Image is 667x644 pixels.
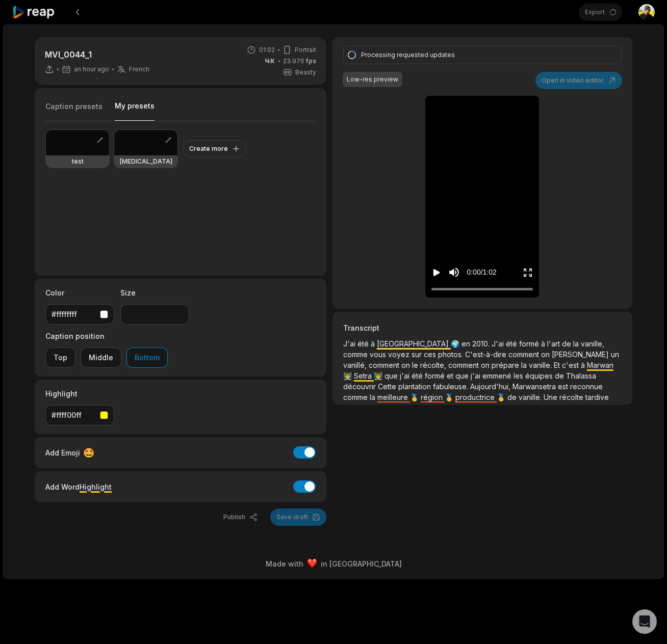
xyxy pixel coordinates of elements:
[52,410,96,420] div: #ffff00ff
[581,339,604,348] span: vanille,
[13,558,654,569] div: Made with in [GEOGRAPHIC_DATA]
[45,447,80,458] span: Add Emoji
[45,101,102,121] button: Caption presets
[343,350,370,359] span: comme
[585,393,609,401] span: tardive
[425,371,447,380] span: formé
[183,140,247,157] a: Create more
[307,559,317,568] img: heart emoji
[541,350,552,359] span: on
[295,68,316,77] span: Beasty
[448,361,481,369] span: comment
[562,361,581,369] span: c'est
[45,480,112,494] div: Add Word
[120,157,172,166] h3: [MEDICAL_DATA]
[558,382,570,391] span: est
[507,393,519,401] span: de
[343,393,370,401] span: comme
[52,309,96,319] div: #ffffffff
[420,361,448,369] span: récolte,
[412,371,425,380] span: été
[357,339,371,348] span: été
[370,393,377,401] span: la
[343,361,369,369] span: vanillé,
[343,323,622,333] h3: Transcript
[559,393,585,401] span: récolte
[555,371,566,380] span: de
[377,339,451,348] span: [GEOGRAPHIC_DATA]
[80,482,112,491] span: Highlight
[433,382,470,391] span: fabuleuse.
[552,350,611,359] span: [PERSON_NAME]
[347,75,398,84] div: Low-res preview
[45,48,149,61] p: MVI_0044_1
[514,371,525,380] span: les
[361,50,601,60] div: Processing requested updates
[512,382,558,391] span: Marwansetra
[570,382,603,391] span: reconnue
[72,157,84,166] h3: test
[455,393,497,401] span: productrice
[492,339,506,348] span: J'ai
[467,267,496,278] div: 0:00 / 1:02
[471,371,482,380] span: j'ai
[45,304,114,325] button: #ffffffff
[448,266,460,279] button: Mute sound
[525,371,555,380] span: équipes
[401,361,412,369] span: on
[461,339,472,348] span: en
[295,45,316,55] span: Portrait
[370,350,388,359] span: vous
[343,382,378,391] span: découvrir
[438,350,465,359] span: photos.
[547,339,562,348] span: l'art
[519,339,541,348] span: formé
[74,65,109,73] span: an hour ago
[283,57,316,66] span: 23.976
[306,57,316,65] span: fps
[632,609,657,634] div: Open Intercom Messenger
[421,393,445,401] span: région
[431,263,442,282] button: Play video
[388,350,412,359] span: voyez
[45,388,114,399] label: Highlight
[472,339,492,348] span: 2010.
[45,347,75,368] button: Top
[378,382,398,391] span: Cette
[369,361,401,369] span: comment
[259,45,275,55] span: 01:02
[126,347,168,368] button: Bottom
[562,339,573,348] span: de
[45,331,168,341] label: Caption position
[554,361,562,369] span: Et
[508,350,541,359] span: comment
[115,101,155,121] button: My presets
[455,371,471,380] span: que
[447,371,455,380] span: et
[45,287,114,298] label: Color
[573,339,581,348] span: la
[566,371,596,380] span: Thalassa
[45,405,114,425] button: #ffff00ff
[120,287,189,298] label: Size
[482,371,514,380] span: emmené
[129,65,149,73] span: French
[81,347,121,368] button: Middle
[412,361,420,369] span: le
[587,361,613,369] span: Marwan
[465,350,508,359] span: C'est-à-dire
[492,361,521,369] span: prépare
[541,339,547,348] span: à
[523,263,533,282] button: Enter Fullscreen
[519,393,544,401] span: vanille.
[343,338,622,403] p: 🌍 👨‍🏫 👨‍🏫 🥇 🥇 🥇 🌟 🛒
[481,361,492,369] span: on
[384,371,400,380] span: que
[611,350,619,359] span: un
[506,339,519,348] span: été
[371,339,377,348] span: à
[377,393,410,401] span: meilleure
[343,339,357,348] span: J'ai
[529,361,554,369] span: vanille.
[217,508,264,526] button: Publish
